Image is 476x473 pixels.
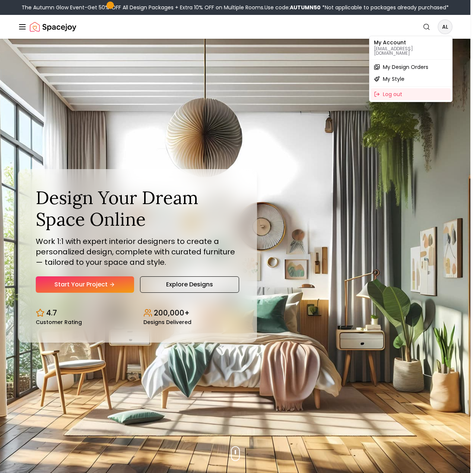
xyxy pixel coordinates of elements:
[371,88,451,100] div: Log out
[371,73,451,85] a: My Style
[374,47,448,55] p: [EMAIL_ADDRESS][DOMAIN_NAME]
[383,75,404,83] span: My Style
[374,40,448,45] p: My Account
[371,61,451,73] a: My Design Orders
[383,63,428,71] span: My Design Orders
